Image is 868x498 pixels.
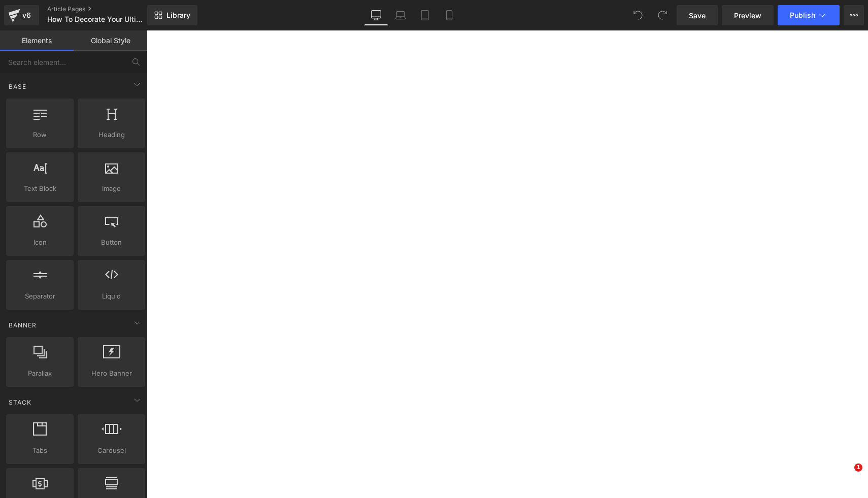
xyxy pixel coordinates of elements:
[9,445,71,456] span: Tabs
[388,5,413,25] a: Laptop
[81,368,142,379] span: Hero Banner
[9,291,71,302] span: Separator
[437,5,461,25] a: Mobile
[689,10,706,21] span: Save
[413,5,437,25] a: Tablet
[81,291,142,302] span: Liquid
[854,463,862,472] span: 1
[9,129,71,140] span: Row
[47,5,164,13] a: Article Pages
[8,397,32,407] span: Stack
[364,5,388,25] a: Desktop
[81,183,142,194] span: Image
[20,9,33,22] div: v6
[81,237,142,248] span: Button
[4,5,39,25] a: v6
[8,320,38,330] span: Banner
[734,10,761,21] span: Preview
[9,237,71,248] span: Icon
[9,183,71,194] span: Text Block
[81,445,142,456] span: Carousel
[8,82,27,91] span: Base
[81,129,142,140] span: Heading
[74,30,147,51] a: Global Style
[833,463,858,488] iframe: Intercom live chat
[722,5,774,25] a: Preview
[844,5,864,25] button: More
[9,368,71,379] span: Parallax
[628,5,648,25] button: Undo
[778,5,840,25] button: Publish
[652,5,673,25] button: Redo
[790,11,815,19] span: Publish
[147,5,197,25] a: New Library
[166,11,190,20] span: Library
[47,15,145,23] span: How To Decorate Your Ultimate Gaming Room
